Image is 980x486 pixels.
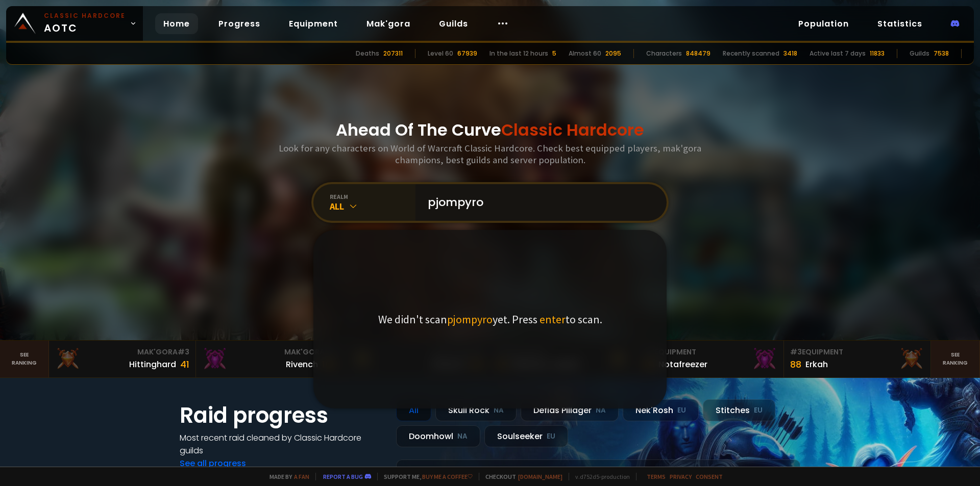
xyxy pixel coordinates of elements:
div: 41 [180,357,189,371]
div: Deaths [356,49,379,58]
small: EU [547,431,555,442]
h4: Most recent raid cleaned by Classic Hardcore guilds [180,431,384,457]
span: # 3 [790,347,802,357]
div: Active last 7 days [810,49,866,58]
a: #2Equipment88Notafreezer [637,341,784,377]
a: Progress [210,13,268,34]
a: Mak'gora [358,13,419,34]
span: Support me, [377,473,473,480]
div: Defias Pillager [521,399,619,421]
div: 3418 [783,49,797,58]
p: We didn't scan yet. Press to scan. [378,312,602,326]
h1: Raid progress [180,399,384,431]
span: # 3 [178,347,189,357]
a: Privacy [670,473,692,480]
div: Erkah [805,358,828,371]
div: Notafreezer [658,358,707,371]
a: Guilds [431,13,476,34]
div: Mak'Gora [202,347,336,357]
div: 5 [552,49,556,58]
div: Almost 60 [569,49,601,58]
h3: Look for any characters on World of Warcraft Classic Hardcore. Check best equipped players, mak'g... [275,142,705,166]
a: #3Equipment88Erkah [784,341,931,377]
a: Population [790,13,857,34]
a: Statistics [869,13,930,34]
a: Report a bug [323,473,363,480]
div: 11833 [870,49,885,58]
div: Nek'Rosh [623,399,699,421]
a: Consent [696,473,723,480]
a: Classic HardcoreAOTC [6,6,143,41]
div: Recently scanned [723,49,779,58]
span: pjompyro [447,312,493,326]
small: NA [494,405,504,416]
div: In the last 12 hours [489,49,548,58]
span: enter [540,312,566,326]
div: Stitches [703,399,775,421]
span: AOTC [44,11,126,36]
div: 2095 [605,49,621,58]
div: Doomhowl [396,425,480,447]
span: Made by [263,473,309,480]
div: 88 [790,357,801,371]
div: Mak'Gora [55,347,189,357]
div: 7538 [934,49,949,58]
span: Classic Hardcore [501,118,644,141]
a: a fan [294,473,309,480]
a: Mak'Gora#3Hittinghard41 [49,341,196,377]
span: Checkout [479,473,562,480]
a: Terms [647,473,666,480]
div: Equipment [643,347,777,357]
a: Home [155,13,198,34]
div: Soulseeker [484,425,568,447]
small: Classic Hardcore [44,11,126,20]
div: 207311 [383,49,403,58]
a: [DOMAIN_NAME] [518,473,562,480]
div: realm [330,193,415,200]
div: Equipment [790,347,924,357]
a: Seeranking [931,341,980,377]
div: All [396,399,431,421]
div: 848479 [686,49,710,58]
small: NA [457,431,468,442]
h1: Ahead Of The Curve [336,118,644,142]
a: Buy me a coffee [422,473,473,480]
a: See all progress [180,457,246,469]
a: Mak'Gora#2Rivench100 [196,341,343,377]
small: EU [677,405,686,416]
div: Skull Rock [435,399,517,421]
span: v. d752d5 - production [569,473,630,480]
small: NA [596,405,606,416]
input: Search a character... [422,184,654,221]
div: Hittinghard [129,358,176,371]
div: All [330,200,415,212]
div: 67939 [457,49,477,58]
div: Guilds [910,49,929,58]
div: Characters [646,49,682,58]
div: Level 60 [428,49,453,58]
small: EU [754,405,763,416]
a: Equipment [281,13,346,34]
div: Rivench [286,358,318,371]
